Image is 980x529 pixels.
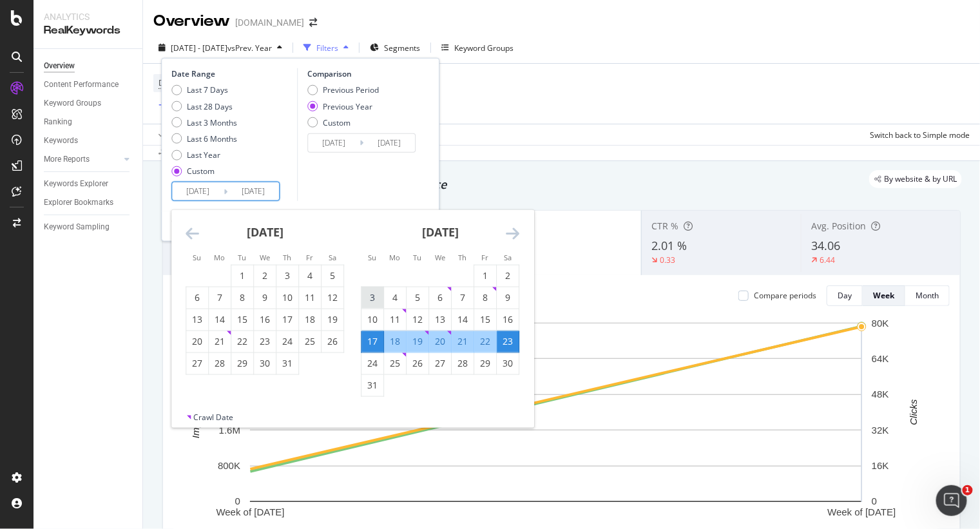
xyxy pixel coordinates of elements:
div: 30 [497,357,519,370]
button: Day [827,285,863,306]
td: Choose Monday, July 21, 2025 as your check-out date. It’s available. [209,331,231,352]
div: 10 [276,291,298,304]
td: Choose Monday, July 7, 2025 as your check-out date. It’s available. [209,287,231,309]
div: 29 [474,357,496,370]
div: Overview [44,59,75,73]
td: Choose Thursday, August 28, 2025 as your check-out date. It’s available. [452,352,474,374]
td: Choose Wednesday, July 30, 2025 as your check-out date. It’s available. [254,352,276,374]
td: Choose Thursday, July 17, 2025 as your check-out date. It’s available. [276,309,299,331]
div: Analytics [44,10,132,23]
div: 7 [209,291,231,304]
button: [DATE] - [DATE]vsPrev. Year [153,37,287,58]
strong: [DATE] [422,224,459,240]
div: Last 28 Days [187,101,233,111]
text: Impressions [190,386,201,438]
small: Sa [504,253,512,262]
div: 0.33 [660,255,675,265]
div: 4 [299,269,321,282]
div: Date Range [171,68,294,79]
div: 18 [299,313,321,326]
td: Choose Saturday, July 26, 2025 as your check-out date. It’s available. [322,331,344,352]
strong: [DATE] [247,224,283,240]
small: Fr [306,253,313,262]
text: 800K [218,460,240,471]
div: 30 [254,357,276,370]
td: Choose Tuesday, July 22, 2025 as your check-out date. It’s available. [231,331,254,352]
div: Previous Period [323,84,379,95]
td: Choose Tuesday, July 8, 2025 as your check-out date. It’s available. [231,287,254,309]
input: End Date [227,182,279,200]
div: 26 [322,335,343,348]
td: Selected. Wednesday, August 20, 2025 [429,331,452,352]
text: 80K [872,318,889,329]
div: 22 [231,335,253,348]
div: 15 [231,313,253,326]
div: 23 [254,335,276,348]
div: 4 [384,291,406,304]
td: Choose Tuesday, August 26, 2025 as your check-out date. It’s available. [407,352,429,374]
div: 9 [497,291,519,304]
td: Choose Friday, August 8, 2025 as your check-out date. It’s available. [474,287,497,309]
td: Choose Friday, August 15, 2025 as your check-out date. It’s available. [474,309,497,331]
td: Choose Monday, August 4, 2025 as your check-out date. It’s available. [384,287,407,309]
span: Device [159,77,183,88]
div: 13 [429,313,451,326]
td: Choose Tuesday, July 15, 2025 as your check-out date. It’s available. [231,309,254,331]
div: Previous Period [307,84,379,95]
td: Selected. Thursday, August 21, 2025 [452,331,474,352]
a: Keywords Explorer [44,177,133,191]
div: Last Year [171,149,237,160]
td: Choose Friday, July 11, 2025 as your check-out date. It’s available. [299,287,322,309]
td: Choose Monday, July 14, 2025 as your check-out date. It’s available. [209,309,231,331]
div: 12 [322,291,343,304]
a: Keyword Sampling [44,220,133,234]
span: CTR % [651,220,678,232]
div: 27 [186,357,208,370]
input: Start Date [172,182,224,200]
td: Choose Friday, July 18, 2025 as your check-out date. It’s available. [299,309,322,331]
a: Content Performance [44,78,133,91]
div: 5 [322,269,343,282]
text: 64K [872,353,889,364]
td: Choose Wednesday, July 2, 2025 as your check-out date. It’s available. [254,265,276,287]
div: Move forward to switch to the next month. [506,226,519,242]
td: Choose Saturday, July 12, 2025 as your check-out date. It’s available. [322,287,344,309]
input: Start Date [308,134,360,152]
div: More Reports [44,153,90,166]
td: Choose Friday, August 29, 2025 as your check-out date. It’s available. [474,352,497,374]
td: Choose Thursday, July 10, 2025 as your check-out date. It’s available. [276,287,299,309]
div: Last 7 Days [187,84,228,95]
div: 17 [276,313,298,326]
td: Choose Tuesday, July 29, 2025 as your check-out date. It’s available. [231,352,254,374]
div: Month [916,290,939,301]
div: Switch back to Simple mode [870,130,970,140]
div: 6.44 [820,255,835,265]
span: 34.06 [811,238,840,253]
div: Ranking [44,115,72,129]
div: Last 28 Days [171,101,237,111]
div: arrow-right-arrow-left [309,18,317,27]
div: RealKeywords [44,23,132,38]
td: Choose Saturday, August 16, 2025 as your check-out date. It’s available. [497,309,519,331]
div: 19 [407,335,428,348]
div: 25 [384,357,406,370]
div: Compare periods [754,290,816,301]
td: Choose Tuesday, July 1, 2025 as your check-out date. It’s available. [231,265,254,287]
div: Keywords [44,134,78,148]
td: Choose Thursday, August 14, 2025 as your check-out date. It’s available. [452,309,474,331]
td: Selected. Friday, August 22, 2025 [474,331,497,352]
text: 1.6M [219,425,240,436]
small: We [435,253,445,262]
small: Fr [481,253,488,262]
td: Choose Saturday, August 2, 2025 as your check-out date. It’s available. [497,265,519,287]
div: 1 [474,269,496,282]
span: Avg. Position [811,220,866,232]
div: Last 6 Months [187,133,237,144]
div: Move backward to switch to the previous month. [186,226,199,242]
div: 31 [276,357,298,370]
td: Choose Wednesday, August 6, 2025 as your check-out date. It’s available. [429,287,452,309]
td: Choose Sunday, August 10, 2025 as your check-out date. It’s available. [361,309,384,331]
div: 24 [361,357,383,370]
td: Choose Sunday, July 20, 2025 as your check-out date. It’s available. [186,331,209,352]
td: Choose Wednesday, August 13, 2025 as your check-out date. It’s available. [429,309,452,331]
